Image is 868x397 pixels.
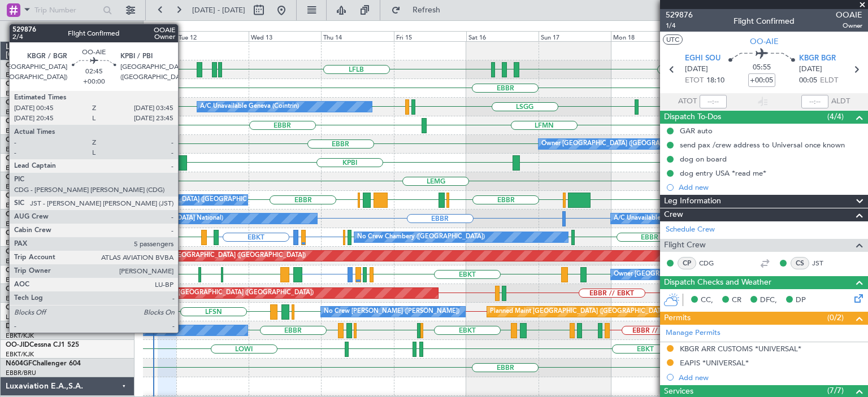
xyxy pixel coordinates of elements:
div: Planned Maint [GEOGRAPHIC_DATA] ([GEOGRAPHIC_DATA]) [490,303,668,320]
a: EBBR/BRU [6,71,36,79]
span: 529876 [666,9,693,21]
a: OO-LUXCessna Citation CJ4 [6,304,95,311]
div: No Crew Chambery ([GEOGRAPHIC_DATA]) [357,229,485,246]
a: LFSN/ENC [6,313,37,321]
a: EBKT/KJK [6,182,34,191]
div: Flight Confirmed [734,15,795,27]
a: EBBR/BRU [6,126,36,135]
div: A/C Unavailable [GEOGRAPHIC_DATA] ([GEOGRAPHIC_DATA] National) [614,210,824,227]
span: (7/7) [827,385,844,396]
span: ELDT [820,75,838,86]
a: OO-FSXFalcon 7X [6,174,63,181]
a: EBBR/BRU [6,108,36,116]
div: EAPIS *UNIVERSAL* [680,358,749,368]
span: D-IBLU [6,323,28,330]
a: OO-SLMCessna Citation XLS [6,211,96,218]
a: OO-ROKCessna Citation CJ4 [6,267,97,274]
a: N604GFChallenger 604 [6,360,81,367]
span: CC, [701,295,713,306]
span: [DATE] [685,64,708,75]
span: DP [796,295,806,306]
a: EBBR/BRU [6,201,36,210]
span: OO-ROK [6,267,34,274]
a: OO-VSFFalcon 8X [6,81,63,88]
div: No Crew [PERSON_NAME] ([PERSON_NAME]) [324,303,459,320]
span: (4/4) [827,111,844,123]
a: EBKT/KJK [6,294,34,303]
span: (0/2) [827,312,844,324]
span: OO-JID [6,342,29,348]
button: All Aircraft [12,22,123,40]
div: Add new [679,373,862,382]
span: N604GF [6,360,32,367]
div: Thu 14 [321,31,393,41]
a: D-IBLUCessna Citation M2 [6,323,89,330]
span: EGHI SOU [685,53,721,64]
span: OO-HHO [6,99,35,106]
div: dog entry USA *read me* [680,168,766,178]
span: 05:55 [753,62,771,73]
a: EBKT/KJK [6,276,34,284]
a: EBKT/KJK [6,257,34,265]
span: OO-AIE [750,36,779,47]
div: KBGR ARR CUSTOMS *UNIVERSAL* [680,344,801,354]
div: A/C Unavailable Geneva (Cointrin) [200,98,299,115]
div: Mon 18 [611,31,683,41]
input: Trip Number [34,2,99,19]
span: OO-NSG [6,248,34,255]
span: Refresh [403,6,450,14]
span: 1/4 [666,21,693,30]
div: Fri 15 [394,31,466,41]
span: OO-ELK [6,118,31,125]
span: 18:10 [706,75,724,86]
span: Permits [664,312,691,325]
span: KBGR BGR [799,53,836,64]
span: OO-GPE [6,193,32,199]
a: OO-LXACessna Citation CJ4 [6,230,95,237]
a: EBBR/BRU [6,369,36,377]
a: EBKT/KJK [6,350,34,359]
a: OO-ZUNCessna Citation CJ4 [6,286,97,293]
a: EBBR/BRU [6,145,36,154]
span: OO-SLM [6,211,33,218]
div: Wed 13 [249,31,321,41]
button: Refresh [386,1,454,19]
a: JST [812,258,837,268]
a: OO-NSGCessna Citation CJ4 [6,248,97,255]
span: OO-LAH [6,137,33,143]
a: OO-WLPGlobal 5500 [6,62,72,69]
span: CR [732,295,741,306]
a: OO-HHOFalcon 8X [6,99,66,106]
a: OO-JIDCessna CJ1 525 [6,342,79,348]
a: Manage Permits [666,328,721,339]
span: ALDT [831,96,850,107]
span: Owner [836,21,862,30]
span: ATOT [678,96,697,107]
span: Leg Information [664,195,721,208]
span: ETOT [685,75,704,86]
a: EBKT/KJK [6,331,34,340]
span: OO-VSF [6,81,32,88]
span: Flight Crew [664,239,706,252]
div: Sat 16 [466,31,539,41]
div: Add new [679,182,862,192]
a: OO-LAHFalcon 7X [6,137,64,143]
a: EBBR/BRU [6,220,36,228]
span: OO-FSX [6,174,32,181]
span: OO-WLP [6,62,33,69]
div: send pax /crew address to Universal once known [680,140,845,150]
div: Planned Maint [GEOGRAPHIC_DATA] ([GEOGRAPHIC_DATA]) [128,247,306,264]
span: DFC, [760,295,777,306]
a: EBBR/BRU [6,89,36,98]
a: OO-AIEFalcon 7X [6,155,61,162]
a: OO-ELKFalcon 8X [6,118,62,125]
a: OO-GPEFalcon 900EX EASy II [6,193,99,199]
div: Owner [GEOGRAPHIC_DATA] ([GEOGRAPHIC_DATA] National) [541,136,724,152]
span: OO-LXA [6,230,32,237]
span: OO-LUX [6,304,32,311]
button: UTC [663,34,683,45]
div: No Crew [GEOGRAPHIC_DATA] ([GEOGRAPHIC_DATA] National) [107,191,296,208]
div: Unplanned Maint [GEOGRAPHIC_DATA] ([GEOGRAPHIC_DATA]) [128,285,314,302]
div: CP [678,257,696,269]
span: Dispatch Checks and Weather [664,276,771,289]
